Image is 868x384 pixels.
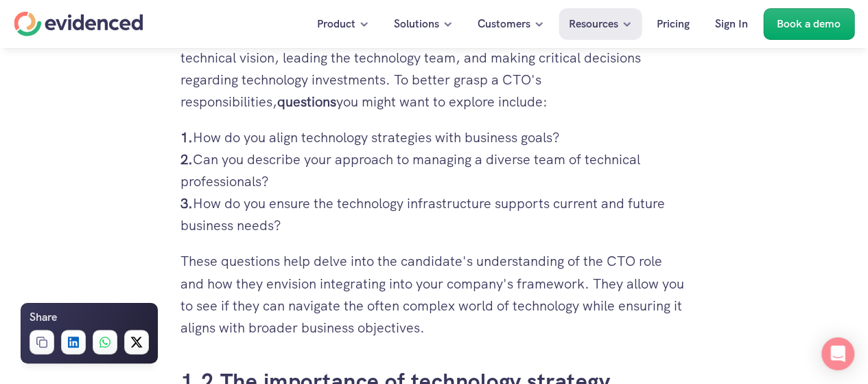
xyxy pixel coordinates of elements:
p: How do you align technology strategies with business goals? Can you describe your approach to man... [180,126,688,236]
p: Product [317,15,355,33]
p: Pricing [657,15,690,33]
h6: Share [30,308,57,326]
p: Book a demo [777,15,841,33]
a: Home [14,12,143,36]
a: Pricing [646,8,700,40]
p: These questions help delve into the candidate's understanding of the CTO role and how they envisi... [180,250,688,338]
strong: 1. [180,128,193,146]
div: Open Intercom Messenger [821,337,854,370]
strong: questions [277,93,336,111]
a: Book a demo [763,8,854,40]
strong: 3. [180,194,193,212]
p: Sign In [715,15,748,33]
strong: 2. [180,150,193,168]
p: Solutions [394,15,439,33]
p: Customers [478,15,530,33]
a: Sign In [705,8,758,40]
p: Resources [569,15,618,33]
